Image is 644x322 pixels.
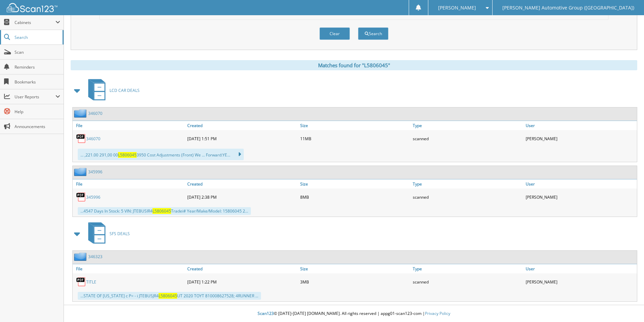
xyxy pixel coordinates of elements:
[152,208,171,214] span: L5806045
[319,27,350,40] button: Clear
[411,132,524,145] div: scanned
[610,290,644,322] iframe: Chat Widget
[78,149,244,160] div: ... ,221.00 291,00 00 3950 Cost Adjustments (Front) We ... Forward:YE...
[78,207,251,215] div: ...4547 Days In Stock: 5 VIN: JTEBUSIR4 Tradei# Year/Make/Model: 15806045 2...
[15,20,55,25] span: Cabinets
[7,3,57,12] img: scan123-logo-white.svg
[88,110,102,116] a: 346070
[524,121,637,130] a: User
[78,292,261,300] div: ...STATE OF [US_STATE] c P= - i JTEBUSJR4 UT 2020 TOYT 810008627528; 4RUNNER ...
[159,293,177,299] span: L5806045
[299,264,411,273] a: Size
[15,64,60,70] span: Reminders
[118,152,137,158] span: L5806045
[299,179,411,189] a: Size
[15,124,60,129] span: Announcements
[71,60,637,70] div: Matches found for "L5806045"
[299,275,411,289] div: 3MB
[258,311,274,316] span: Scan123
[524,264,637,273] a: User
[84,220,130,247] a: SFS DEALS
[110,88,140,93] span: LCD CAR DEALS
[411,121,524,130] a: Type
[88,169,102,175] a: 345996
[15,109,60,115] span: Help
[411,264,524,273] a: Type
[186,190,299,204] div: [DATE] 2:38 PM
[358,27,388,40] button: Search
[76,277,86,287] img: PDF.png
[73,121,186,130] a: File
[15,79,60,85] span: Bookmarks
[76,192,86,202] img: PDF.png
[524,132,637,145] div: [PERSON_NAME]
[88,254,102,259] a: 346323
[64,305,644,322] div: © [DATE]-[DATE] [DOMAIN_NAME]. All rights reserved | appg01-scan123-com |
[524,179,637,189] a: User
[73,179,186,189] a: File
[299,121,411,130] a: Size
[186,121,299,130] a: Created
[86,136,100,142] a: 346070
[86,194,100,200] a: 345996
[524,190,637,204] div: [PERSON_NAME]
[299,132,411,145] div: 11MB
[502,6,634,10] span: [PERSON_NAME] Automotive Group ([GEOGRAPHIC_DATA])
[524,275,637,289] div: [PERSON_NAME]
[73,264,186,273] a: File
[299,190,411,204] div: 8MB
[110,231,130,237] span: SFS DEALS
[74,168,88,176] img: folder2.png
[186,179,299,189] a: Created
[15,49,60,55] span: Scan
[411,190,524,204] div: scanned
[438,6,476,10] span: [PERSON_NAME]
[74,109,88,118] img: folder2.png
[15,34,59,40] span: Search
[186,264,299,273] a: Created
[84,77,140,104] a: LCD CAR DEALS
[15,94,55,100] span: User Reports
[74,252,88,261] img: folder2.png
[411,275,524,289] div: scanned
[76,133,86,144] img: PDF.png
[86,279,96,285] a: TITLE
[186,132,299,145] div: [DATE] 1:51 PM
[411,179,524,189] a: Type
[186,275,299,289] div: [DATE] 1:22 PM
[425,311,450,316] a: Privacy Policy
